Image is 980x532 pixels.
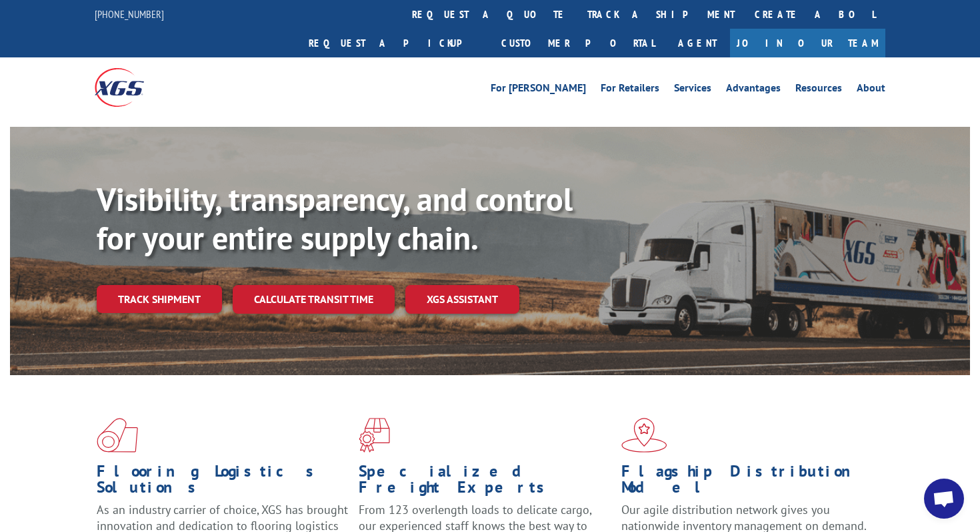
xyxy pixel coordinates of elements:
a: [PHONE_NUMBER] [95,7,164,21]
a: Resources [795,83,842,97]
img: xgs-icon-total-supply-chain-intelligence-red [97,418,138,453]
b: Visibility, transparency, and control for your entire supply chain. [97,178,573,258]
h1: Specialized Freight Experts [359,463,611,502]
a: Customer Portal [491,29,665,57]
a: For Retailers [601,83,659,97]
a: Request a pickup [299,29,491,57]
a: About [857,83,885,97]
img: xgs-icon-flagship-distribution-model-red [621,418,667,453]
a: Join Our Team [730,29,885,57]
a: For [PERSON_NAME] [491,83,586,97]
a: Advantages [726,83,781,97]
h1: Flagship Distribution Model [621,463,873,502]
a: Agent [665,29,730,57]
a: XGS ASSISTANT [405,285,519,314]
a: Calculate transit time [233,285,395,314]
img: xgs-icon-focused-on-flooring-red [359,418,390,453]
a: Services [674,83,711,97]
a: Track shipment [97,285,222,313]
h1: Flooring Logistics Solutions [97,463,349,502]
a: Open chat [924,479,964,519]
